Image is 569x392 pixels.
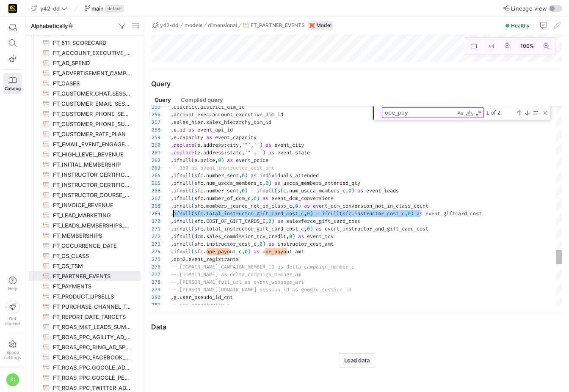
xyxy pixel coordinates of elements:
[29,149,141,159] a: FT_HIGH_LEVEL_REVENUE​​​​​​​​​​
[53,221,131,230] span: FT_LEADS_MEMBERSHIPS_SUMMARY​​​​​​​​​​
[53,140,131,149] span: FT_EMAIL_EVENT_ENGAGEMENT_CUSTOMER​​​​​​​​​​
[29,210,141,220] div: Press SPACE to select this row.
[351,210,354,217] span: .
[191,187,194,194] span: (
[151,172,160,179] div: 264
[151,20,180,30] button: y42-dd
[206,134,212,141] span: as
[29,271,141,281] div: Press SPACE to select this row.
[29,149,141,159] div: Press SPACE to select this row.
[174,157,191,164] span: ifnull
[239,172,242,179] span: ,
[29,241,141,251] a: FT_OCCURRENCE_DATE​​​​​​​​​​
[511,5,547,12] span: Lineage view
[3,371,22,389] button: JG
[191,172,194,179] span: (
[53,180,131,190] span: FT_INSTRUCTOR_CERTIFICATION​​​​​​​​​​
[274,142,304,148] span: event_city
[174,210,191,217] span: ifnull
[160,22,179,28] span: y42-dd
[53,363,131,373] span: FT_ROAS_PPC_GOOGLE_AD_SPEND_W_LEADS_AND_MEMS​​​​​​​​​​
[171,157,174,164] span: ,
[53,160,131,170] span: FT_INITIAL_MEMBERSHIP​​​​​​​​​​
[151,179,160,187] div: 265
[29,58,141,68] a: FT_AD_SPEND​​​​​​​​​​
[181,97,223,103] span: Compiled query
[524,110,530,116] div: Next Match (Enter)
[304,210,307,217] span: ,
[29,159,141,170] a: FT_INITIAL_MEMBERSHIP​​​​​​​​​​
[31,22,74,29] span: Alphabetically
[29,210,141,220] a: FT_LEAD_MARKETING​​​​​​​​​​
[307,210,310,217] span: 0
[322,210,340,217] span: ifnull
[194,149,197,156] span: (
[257,149,262,156] span: ''
[53,48,131,58] span: FT_ACCOUNT_EXECUTIVE_SALES_HIERARCHY​​​​​​​​​​
[227,149,242,156] span: state
[227,157,233,164] span: as
[203,203,206,209] span: .
[456,109,464,117] div: Match Case (⌥⌘C)
[151,79,171,89] h3: Query
[151,210,160,217] div: 269
[194,195,203,202] span: sfc
[511,22,530,29] span: Healthy
[203,149,224,156] span: address
[29,139,141,149] div: Press SPACE to select this row.
[177,134,180,141] span: .
[292,203,295,209] span: ,
[29,109,141,119] a: FT_CUSTOMER_PHONE_SESSION​​​​​​​​​​
[151,195,160,202] div: 267
[194,187,203,194] span: sfc
[3,337,22,364] a: Spacesettings
[53,292,131,302] span: FT_PRODUCT_UPSELLS​​​​​​​​​​
[271,195,334,202] span: event_dcm_conversions
[206,172,239,179] span: number_sent
[224,149,227,156] span: :
[53,58,131,68] span: FT_AD_SPEND​​​​​​​​​​
[200,157,215,164] span: price
[174,142,194,148] span: replace
[53,38,131,48] span: FT_511_SCORECARD​​​​​​​​​​
[151,202,160,210] div: 268
[29,88,141,99] a: FT_CUSTOMER_CHAT_SESSION​​​​​​​​​​
[29,373,141,383] a: FT_ROAS_PPC_GOOGLE_PERFORMANCE_MAX_AD_SPEND_W_LEADS_AND_MEMS​​​​​​​​​​
[53,302,131,312] span: FT_PURCHASE_CHANNEL_TARGETS​​​​​​​​​​
[151,156,160,164] div: 262
[208,22,237,28] span: dimensional
[29,302,141,312] a: FT_PURCHASE_CHANNEL_TARGETS​​​​​​​​​​
[5,316,20,326] span: Get started
[203,142,224,148] span: address
[29,99,141,109] div: Press SPACE to select this row.
[53,79,131,88] span: FT_CASES​​​​​​​​​​
[29,139,141,149] a: FT_EMAIL_EVENT_ENGAGEMENT_CUSTOMER​​​​​​​​​​
[425,210,482,217] span: event_giftcard_cost
[53,119,131,129] span: FT_CUSTOMER_PHONE_SURVEY​​​​​​​​​​
[53,251,131,261] span: FT_OS_CLASS​​​​​​​​​​
[53,211,131,220] span: FT_LEAD_MARKETING​​​​​​​​​​
[200,142,203,148] span: .
[200,149,203,156] span: .
[180,126,185,133] span: id
[209,111,212,118] span: .
[29,119,141,129] a: FT_CUSTOMER_PHONE_SURVEY​​​​​​​​​​
[316,210,319,217] span: -
[215,134,257,141] span: event_capacity
[174,180,191,186] span: ifnull
[171,203,174,209] span: ,
[257,187,274,194] span: ifnull
[354,210,405,217] span: instructor_cost_c
[53,261,131,271] span: FT_OS_TSM​​​​​​​​​​
[475,109,483,117] div: Use Regular Expression (⌥⌘R)
[191,180,194,186] span: (
[408,210,411,217] span: 0
[417,210,423,217] span: as
[239,187,242,194] span: ,
[171,134,174,141] span: ,
[351,187,354,194] span: )
[53,353,131,362] span: FT_ROAS_PPC_FACEBOOK_AD_SPEND_W_LEADS_AND_MEMS​​​​​​​​​​
[151,118,160,126] div: 257
[171,210,174,217] span: ,
[151,187,160,195] div: 266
